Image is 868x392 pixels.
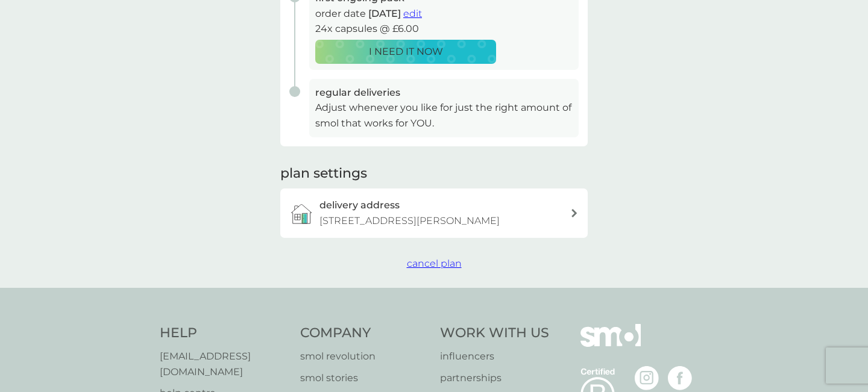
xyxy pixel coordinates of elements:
[635,366,659,390] img: visit the smol Instagram page
[300,349,429,364] a: smol revolution
[319,198,400,213] h3: delivery address
[440,349,549,364] a: influencers
[300,370,429,386] a: smol stories
[315,40,496,64] button: I NEED IT NOW
[369,44,443,60] p: I NEED IT NOW
[403,8,422,19] span: edit
[160,324,288,343] h4: Help
[440,370,549,386] a: partnerships
[668,366,692,390] img: visit the smol Facebook page
[300,324,429,343] h4: Company
[280,164,367,183] h2: plan settings
[319,213,500,229] p: [STREET_ADDRESS][PERSON_NAME]
[315,85,573,101] h3: regular deliveries
[315,6,573,22] p: order date
[407,256,462,272] button: cancel plan
[160,349,288,379] a: [EMAIL_ADDRESS][DOMAIN_NAME]
[440,324,549,343] h4: Work With Us
[407,258,462,269] span: cancel plan
[315,100,573,131] p: Adjust whenever you like for just the right amount of smol that works for YOU.
[368,8,401,19] span: [DATE]
[315,21,573,37] p: 24x capsules @ £6.00
[403,6,422,22] button: edit
[280,188,588,237] a: delivery address[STREET_ADDRESS][PERSON_NAME]
[580,324,641,365] img: smol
